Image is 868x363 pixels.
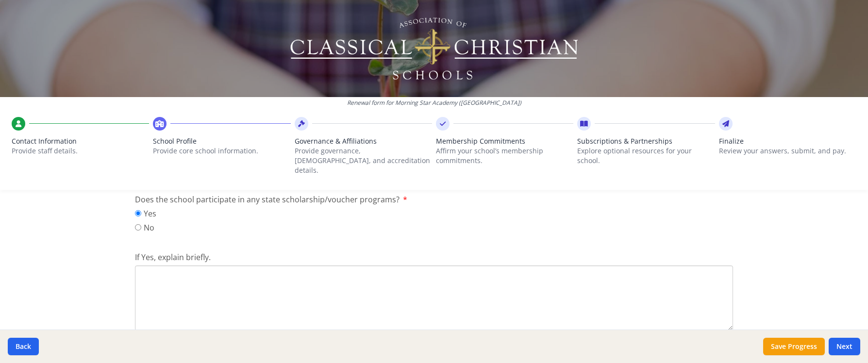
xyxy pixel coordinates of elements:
span: School Profile [153,136,290,146]
label: Yes [135,208,156,219]
button: Back [8,338,39,355]
span: Subscriptions & Partnerships [577,136,715,146]
label: No [135,222,156,233]
img: Logo [289,15,580,82]
button: Save Progress [763,338,825,355]
span: Governance & Affiliations [295,136,432,146]
p: Provide core school information. [153,146,290,156]
span: Does the school participate in any state scholarship/voucher programs? [135,194,400,205]
p: Provide staff details. [12,146,149,156]
span: Membership Commitments [436,136,573,146]
span: Contact Information [12,136,149,146]
span: Finalize [719,136,856,146]
p: Explore optional resources for your school. [577,146,715,165]
p: Review your answers, submit, and pay. [719,146,856,156]
input: Yes [135,210,141,216]
p: Provide governance, [DEMOGRAPHIC_DATA], and accreditation details. [295,146,432,175]
input: No [135,224,141,231]
p: Affirm your school’s membership commitments. [436,146,573,165]
span: If Yes, explain briefly. [135,252,211,263]
button: Next [829,338,860,355]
